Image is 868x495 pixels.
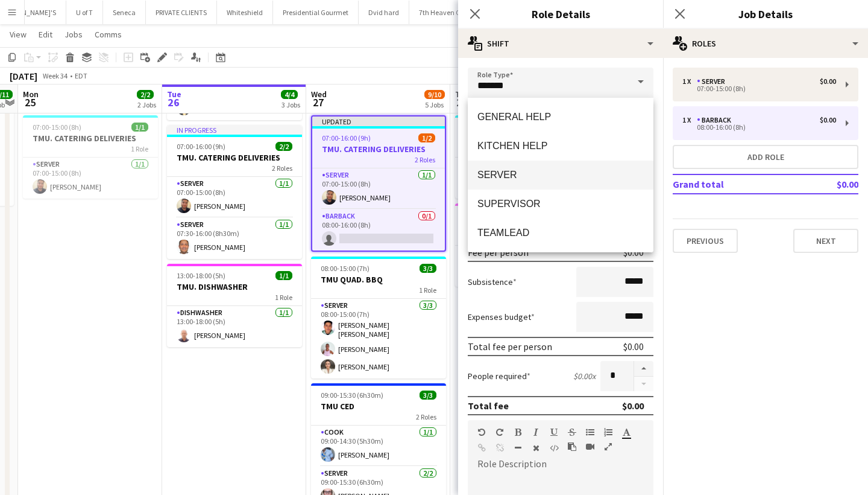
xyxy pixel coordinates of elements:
[409,1,492,24] button: 7th Heaven Catering
[468,311,535,322] label: Expenses budget
[453,95,470,109] span: 28
[820,116,836,124] div: $0.00
[604,427,612,437] button: Ordered List
[281,100,300,109] div: 3 Jobs
[682,77,697,86] div: 1 x
[418,133,435,142] span: 1/2
[103,1,146,24] button: Seneca
[455,203,590,287] app-job-card: 13:00-18:00 (5h)1/1TMU. DISHWASHER1 RoleDISHWASHER1/113:00-18:00 (5h)[PERSON_NAME]
[311,274,446,285] h3: TMU QUAD. BBQ
[281,90,298,99] span: 4/4
[416,412,436,421] span: 2 Roles
[23,89,39,100] span: Mon
[321,264,370,273] span: 08:00-15:00 (7h)
[477,140,644,152] span: KITCHEN HELP
[167,152,302,163] h3: TMU. CATERING DELIVERIES
[131,144,148,153] span: 1 Role
[131,123,148,132] span: 1/1
[673,145,858,169] button: Add role
[682,124,836,130] div: 08:00-16:00 (8h)
[532,427,540,437] button: Italic
[311,115,446,252] app-job-card: Updated07:00-16:00 (9h)1/2TMU. CATERING DELIVERIES2 RolesSERVER1/107:00-15:00 (8h)[PERSON_NAME]BA...
[673,229,738,253] button: Previous
[477,227,644,238] span: TEAMLEAD
[273,1,359,24] button: Presidential Gourmet
[682,116,697,124] div: 1 x
[312,117,445,126] div: Updated
[75,71,87,80] div: EDT
[697,116,736,124] div: BARBACK
[820,77,836,86] div: $0.00
[468,371,530,382] label: People required
[167,177,302,218] app-card-role: SERVER1/107:00-15:00 (8h)[PERSON_NAME]
[137,90,154,99] span: 2/2
[458,6,663,22] h3: Role Details
[455,246,590,287] app-card-role: DISHWASHER1/113:00-18:00 (5h)[PERSON_NAME]
[167,125,302,135] div: In progress
[177,142,225,151] span: 07:00-16:00 (9h)
[455,89,470,100] span: Thu
[455,115,590,199] app-job-card: 07:00-15:00 (8h)1/1TMU. CATERING DELIVERIES1 RoleSERVER1/107:00-15:00 (8h)[PERSON_NAME]
[477,427,486,437] button: Undo
[495,427,504,437] button: Redo
[21,95,39,109] span: 25
[568,427,576,437] button: Strikethrough
[312,168,445,209] app-card-role: SERVER1/107:00-15:00 (8h)[PERSON_NAME]
[455,221,590,232] h3: TMU. DISHWASHER
[359,1,409,24] button: Dvid hard
[425,100,444,109] div: 5 Jobs
[682,86,836,92] div: 07:00-15:00 (8h)
[311,426,446,467] app-card-role: COOK1/109:00-14:30 (5h30m)[PERSON_NAME]
[23,115,158,199] app-job-card: 07:00-15:00 (8h)1/1TMU. CATERING DELIVERIES1 RoleSERVER1/107:00-15:00 (8h)[PERSON_NAME]
[165,95,181,109] span: 26
[802,174,858,194] td: $0.00
[64,29,83,40] span: Jobs
[573,371,596,382] div: $0.00 x
[177,271,225,280] span: 13:00-18:00 (5h)
[415,155,435,164] span: 2 Roles
[455,158,590,199] app-card-role: SERVER1/107:00-15:00 (8h)[PERSON_NAME]
[311,89,327,100] span: Wed
[321,391,383,400] span: 09:00-15:30 (6h30m)
[550,443,558,453] button: HTML Code
[95,29,122,40] span: Comms
[167,306,302,347] app-card-role: DISHWASHER1/113:00-18:00 (5h)[PERSON_NAME]
[275,142,292,151] span: 2/2
[217,1,273,24] button: Whiteshield
[477,198,644,209] span: SUPERVISOR
[586,442,594,452] button: Insert video
[532,443,540,453] button: Clear Formatting
[623,340,644,353] div: $0.00
[455,133,590,144] h3: TMU. CATERING DELIVERIES
[468,340,552,353] div: Total fee per person
[167,218,302,259] app-card-role: SERVER1/107:30-16:00 (8h30m)[PERSON_NAME]
[146,1,217,24] button: PRIVATE CLIENTS
[275,271,292,280] span: 1/1
[40,71,70,80] span: Week 34
[23,133,158,144] h3: TMU. CATERING DELIVERIES
[272,164,292,173] span: 2 Roles
[275,293,292,302] span: 1 Role
[420,391,436,400] span: 3/3
[23,158,158,199] app-card-role: SERVER1/107:00-15:00 (8h)[PERSON_NAME]
[420,264,436,273] span: 3/3
[167,125,302,259] div: In progress07:00-16:00 (9h)2/2TMU. CATERING DELIVERIES2 RolesSERVER1/107:00-15:00 (8h)[PERSON_NAM...
[309,95,327,109] span: 27
[586,427,594,437] button: Unordered List
[60,27,87,42] a: Jobs
[634,361,653,377] button: Increase
[39,29,52,40] span: Edit
[167,264,302,347] app-job-card: 13:00-18:00 (5h)1/1TMU. DISHWASHER1 RoleDISHWASHER1/113:00-18:00 (5h)[PERSON_NAME]
[311,257,446,378] app-job-card: 08:00-15:00 (7h)3/3TMU QUAD. BBQ1 RoleSERVER3/308:00-15:00 (7h)[PERSON_NAME] [PERSON_NAME][PERSON...
[5,27,31,42] a: View
[477,169,644,180] span: SERVER
[514,443,522,453] button: Horizontal Line
[34,27,57,42] a: Edit
[167,281,302,292] h3: TMU. DISHWASHER
[424,90,445,99] span: 9/10
[673,174,802,194] td: Grand total
[33,123,81,132] span: 07:00-15:00 (8h)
